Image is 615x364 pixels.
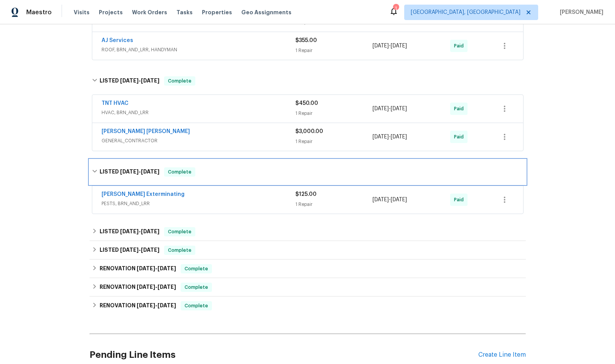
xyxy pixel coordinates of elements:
span: [DATE] [137,266,155,271]
span: - [120,247,159,253]
span: Tasks [176,10,193,15]
span: - [120,169,159,174]
span: Work Orders [132,8,167,16]
h6: LISTED [100,76,159,86]
a: TNT HVAC [102,101,129,106]
span: Complete [165,246,195,254]
span: Complete [165,168,195,176]
span: $450.00 [295,101,318,106]
span: $3,000.00 [295,129,323,134]
span: [PERSON_NAME] [557,8,603,16]
span: - [137,266,176,271]
span: - [373,42,407,50]
span: [DATE] [141,247,159,253]
span: [DATE] [391,134,407,140]
div: 1 Repair [295,110,373,117]
span: GENERAL_CONTRACTOR [102,137,295,145]
span: Properties [202,8,232,16]
div: RENOVATION [DATE]-[DATE]Complete [90,278,526,297]
h6: LISTED [100,167,159,177]
span: [DATE] [158,266,176,271]
span: [DATE] [137,284,155,290]
span: [DATE] [391,43,407,49]
a: AJ Services [102,38,133,43]
span: Complete [165,77,195,85]
span: Projects [99,8,123,16]
div: 1 Repair [295,138,373,145]
span: ROOF, BRN_AND_LRR, HANDYMAN [102,46,295,54]
span: - [120,78,159,83]
span: [DATE] [120,78,139,83]
span: Paid [454,105,467,113]
span: Visits [74,8,90,16]
div: LISTED [DATE]-[DATE]Complete [90,69,526,93]
span: - [373,196,407,204]
span: [DATE] [391,106,407,111]
span: [DATE] [120,169,139,174]
span: [DATE] [141,169,159,174]
span: [DATE] [158,303,176,308]
span: Complete [165,228,195,236]
span: [DATE] [158,284,176,290]
a: [PERSON_NAME] Exterminating [102,192,185,197]
span: Paid [454,196,467,204]
span: [DATE] [373,106,389,111]
span: Maestro [26,8,52,16]
div: RENOVATION [DATE]-[DATE]Complete [90,260,526,278]
span: HVAC, BRN_AND_LRR [102,109,295,116]
div: RENOVATION [DATE]-[DATE]Complete [90,297,526,315]
span: - [373,105,407,113]
h6: RENOVATION [100,283,176,292]
span: [DATE] [373,43,389,49]
h6: RENOVATION [100,264,176,273]
h6: LISTED [100,246,159,255]
a: [PERSON_NAME] [PERSON_NAME] [102,129,190,134]
div: Create Line Item [478,351,526,359]
div: 1 [393,5,398,12]
div: LISTED [DATE]-[DATE]Complete [90,241,526,260]
span: [DATE] [373,134,389,140]
span: - [137,284,176,290]
span: [DATE] [137,303,155,308]
div: LISTED [DATE]-[DATE]Complete [90,160,526,184]
span: Complete [181,265,211,273]
span: Paid [454,133,467,141]
span: PESTS, BRN_AND_LRR [102,200,295,207]
span: - [137,303,176,308]
span: - [120,229,159,234]
div: LISTED [DATE]-[DATE]Complete [90,222,526,241]
span: Complete [181,302,211,310]
div: 1 Repair [295,47,373,54]
h6: RENOVATION [100,301,176,310]
span: [DATE] [120,229,139,234]
span: [DATE] [120,247,139,253]
span: - [373,133,407,141]
span: Paid [454,42,467,50]
span: $355.00 [295,38,317,43]
span: Complete [181,283,211,291]
span: [DATE] [141,229,159,234]
span: [DATE] [391,197,407,202]
div: 1 Repair [295,201,373,208]
span: [DATE] [373,197,389,202]
h6: LISTED [100,227,159,236]
span: [DATE] [141,78,159,83]
span: Geo Assignments [241,8,291,16]
span: $125.00 [295,192,317,197]
span: [GEOGRAPHIC_DATA], [GEOGRAPHIC_DATA] [411,8,520,16]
